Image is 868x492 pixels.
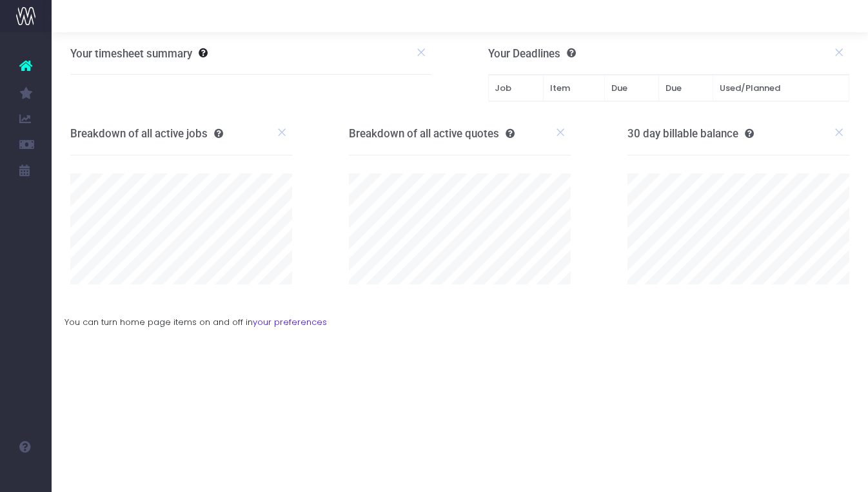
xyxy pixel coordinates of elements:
th: Used/Planned [713,75,849,102]
div: You can turn home page items on and off in [52,303,868,329]
a: your preferences [253,316,327,328]
th: Due [659,75,713,102]
h3: Breakdown of all active jobs [70,127,223,140]
h3: Breakdown of all active quotes [349,127,515,140]
h3: 30 day billable balance [627,127,754,140]
th: Due [605,75,659,102]
h3: Your Deadlines [488,47,576,60]
img: images/default_profile_image.png [16,466,35,486]
th: Item [544,75,605,102]
th: Job [488,75,544,102]
h3: Your timesheet summary [70,47,192,60]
